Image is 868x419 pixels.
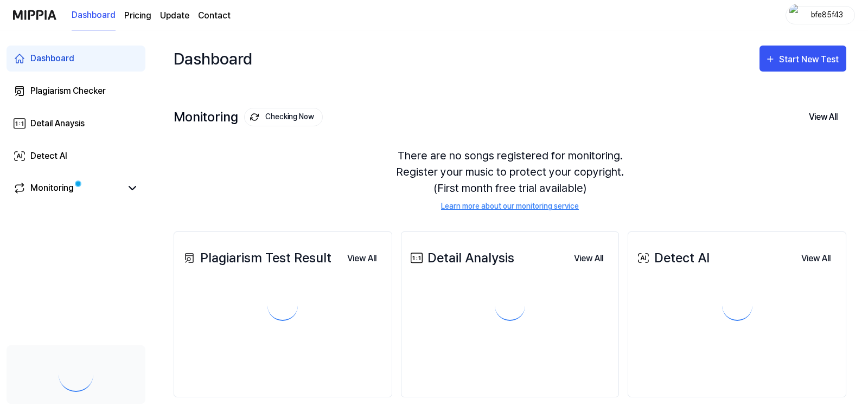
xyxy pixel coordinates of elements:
[160,9,189,22] a: Update
[339,248,385,269] button: View All
[789,4,802,26] img: profile
[13,182,122,195] a: Monitoring
[793,248,839,269] button: View All
[30,150,67,163] div: Detect AI
[174,41,252,76] div: Dashboard
[181,248,331,268] div: Plagiarism Test Result
[339,247,385,269] a: View All
[806,9,848,21] div: bfe85f43
[565,248,612,269] button: View All
[174,134,846,225] div: There are no songs registered for monitoring. Register your music to protect your copyright. (Fir...
[30,182,74,195] div: Monitoring
[198,9,231,22] a: Contact
[30,85,106,98] div: Plagiarism Checker
[759,46,846,72] button: Start New Test
[250,113,259,121] img: monitoring Icon
[779,53,841,67] div: Start New Test
[244,108,323,126] button: Checking Now
[30,117,85,130] div: Detail Anaysis
[7,143,145,169] a: Detect AI
[565,247,612,269] a: View All
[635,248,710,268] div: Detect AI
[7,46,145,72] a: Dashboard
[124,9,151,22] a: Pricing
[7,111,145,137] a: Detail Anaysis
[7,78,145,104] a: Plagiarism Checker
[72,1,116,30] a: Dashboard
[786,6,855,24] button: profilebfe85f43
[793,247,839,269] a: View All
[408,248,514,268] div: Detail Analysis
[174,108,323,126] div: Monitoring
[441,201,579,212] a: Learn more about our monitoring service
[30,52,74,65] div: Dashboard
[800,106,846,128] button: View All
